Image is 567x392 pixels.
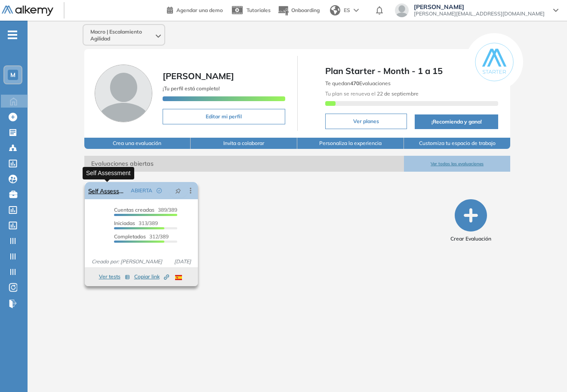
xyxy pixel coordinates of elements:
span: [PERSON_NAME] [414,3,545,10]
button: Crea una evaluación [84,138,191,149]
a: Self Assessment [88,182,127,199]
div: Self Assessment [83,167,134,179]
span: Onboarding [291,7,320,13]
button: Personaliza la experiencia [297,138,404,149]
button: Ver planes [325,114,407,129]
span: Te quedan Evaluaciones [325,80,391,86]
button: Onboarding [277,1,320,20]
button: Customiza tu espacio de trabajo [404,138,511,149]
span: [PERSON_NAME] [163,71,234,81]
span: [DATE] [171,258,194,265]
span: Iniciadas [114,220,135,226]
span: M [10,71,15,78]
img: Foto de perfil [95,65,152,122]
button: Copiar link [134,272,169,282]
span: [PERSON_NAME][EMAIL_ADDRESS][DOMAIN_NAME] [414,10,545,17]
span: Tutoriales [247,7,271,13]
span: 389/389 [114,207,177,213]
img: arrow [354,9,359,12]
a: Agendar una demo [167,4,223,15]
button: Invita a colaborar [191,138,297,149]
b: 470 [350,80,359,86]
span: 312/389 [114,233,169,240]
span: Copiar link [134,273,169,281]
button: Crear Evaluación [450,199,491,243]
span: 313/389 [114,220,158,226]
span: Agendar una demo [176,7,223,13]
span: Cuentas creadas [114,207,154,213]
span: ¡Tu perfil está completo! [163,85,220,92]
img: Logo [2,6,53,16]
button: pushpin [169,184,188,198]
span: Tu plan se renueva el [325,90,419,97]
span: Crear Evaluación [450,235,491,243]
span: Creado por: [PERSON_NAME] [88,258,166,265]
i: - [8,34,17,36]
button: ¡Recomienda y gana! [415,114,498,129]
span: check-circle [157,188,162,193]
span: Evaluaciones abiertas [84,156,404,172]
button: Editar mi perfil [163,109,285,124]
b: 22 de septiembre [376,90,419,97]
button: Ver tests [99,272,130,282]
span: ABIERTA [131,187,152,194]
span: Plan Starter - Month - 1 a 15 [325,65,499,77]
img: world [330,5,340,15]
button: Ver todas las evaluaciones [404,156,511,172]
span: Macro | Escalamiento Agilidad [90,28,154,42]
span: pushpin [175,187,181,194]
img: ESP [175,275,182,280]
span: Completados [114,233,146,240]
span: ES [344,6,350,14]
